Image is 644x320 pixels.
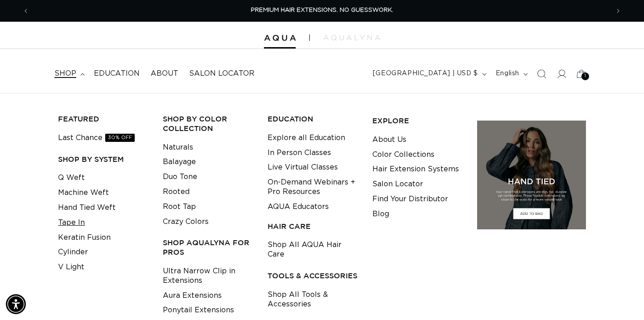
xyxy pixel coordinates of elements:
[268,222,358,231] h3: HAIR CARE
[372,162,459,177] a: Hair Extension Systems
[268,238,358,262] a: Shop All AQUA Hair Care
[163,238,254,257] h3: Shop AquaLyna for Pros
[372,177,423,192] a: Salon Locator
[264,35,296,41] img: Aqua Hair Extensions
[163,155,196,170] a: Balayage
[163,303,234,318] a: Ponytail Extensions
[54,69,76,78] span: shop
[163,264,254,288] a: Ultra Narrow Clip in Extensions
[373,69,478,78] span: [GEOGRAPHIC_DATA] | USD $
[58,245,88,260] a: Cylinder
[163,184,190,199] a: Rooted
[94,69,140,78] span: Education
[189,69,254,78] span: Salon Locator
[599,276,644,320] iframe: Chat Widget
[163,114,254,133] h3: Shop by Color Collection
[268,145,331,160] a: In Person Classes
[251,7,393,13] span: PREMIUM HAIR EXTENSIONS. NO GUESSWORK.
[16,2,36,19] button: Previous announcement
[372,132,406,147] a: About Us
[58,131,135,145] a: Last Chance30% OFF
[105,134,135,142] span: 30% OFF
[49,63,88,84] summary: shop
[163,170,197,184] a: Duo Tone
[268,271,358,281] h3: TOOLS & ACCESSORIES
[163,288,222,303] a: Aura Extensions
[496,69,519,78] span: English
[608,2,628,19] button: Next announcement
[268,175,358,199] a: On-Demand Webinars + Pro Resources
[88,63,145,84] a: Education
[58,155,149,164] h3: SHOP BY SYSTEM
[58,230,111,245] a: Keratin Fusion
[58,170,85,185] a: Q Weft
[372,147,434,162] a: Color Collections
[372,207,389,222] a: Blog
[585,73,586,80] span: 1
[268,114,358,124] h3: EDUCATION
[145,63,184,84] a: About
[372,116,463,126] h3: EXPLORE
[163,199,196,214] a: Root Tap
[268,199,329,214] a: AQUA Educators
[151,69,178,78] span: About
[323,35,380,40] img: aqualyna.com
[58,260,84,275] a: V Light
[268,131,345,145] a: Explore all Education
[163,214,209,229] a: Crazy Colors
[490,65,532,82] button: English
[532,64,551,84] summary: Search
[372,192,448,207] a: Find Your Distributor
[367,65,490,82] button: [GEOGRAPHIC_DATA] | USD $
[6,294,26,314] div: Accessibility Menu
[268,160,338,175] a: Live Virtual Classes
[184,63,260,84] a: Salon Locator
[163,140,193,155] a: Naturals
[58,114,149,124] h3: FEATURED
[268,287,358,312] a: Shop All Tools & Accessories
[58,200,116,215] a: Hand Tied Weft
[58,185,109,200] a: Machine Weft
[58,215,85,230] a: Tape In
